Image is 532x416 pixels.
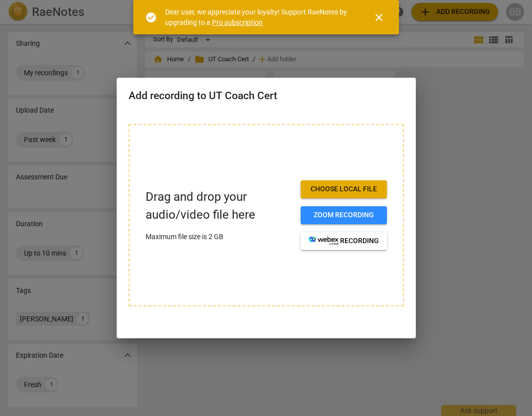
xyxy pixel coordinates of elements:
[301,180,387,198] button: Choose local file
[145,11,157,23] span: check_circle
[367,5,391,29] button: Close
[373,11,385,23] span: close
[309,184,379,194] span: Choose local file
[165,7,355,27] div: Dear user, we appreciate your loyalty! Support RaeNotes by upgrading to a
[146,188,293,223] p: Drag and drop your audio/video file here
[212,18,263,26] a: Pro subscription
[309,210,379,220] span: Zoom recording
[301,206,387,224] button: Zoom recording
[309,236,379,246] span: recording
[129,90,404,102] h2: Add recording to UT Coach Cert
[301,232,387,250] button: recording
[146,232,293,242] p: Maximum file size is 2 GB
